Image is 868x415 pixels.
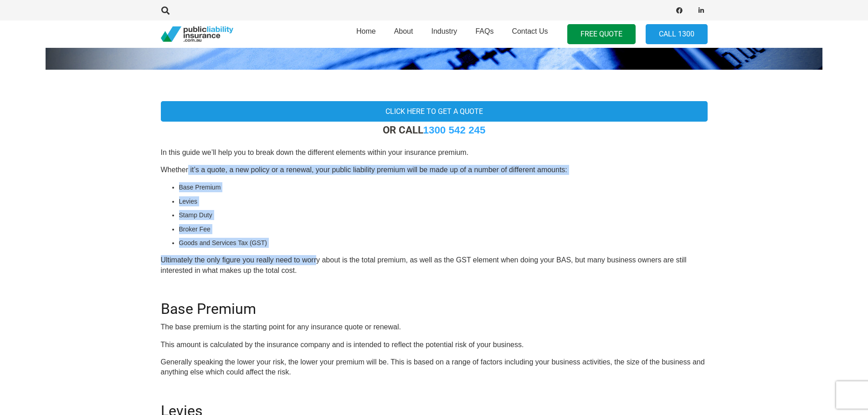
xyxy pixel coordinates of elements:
p: The base premium is the starting point for any insurance quote or renewal. [161,322,708,332]
span: FAQs [475,27,493,35]
span: Home [356,27,376,35]
a: Contact Us [503,18,557,51]
a: FAQs [466,18,503,51]
p: This amount is calculated by the insurance company and is intended to reflect the potential risk ... [161,340,708,350]
a: 1300 542 245 [423,124,486,136]
h2: Base Premium [161,289,708,318]
li: Base Premium [179,182,708,192]
span: About [394,27,413,35]
a: FREE QUOTE [567,24,636,45]
li: Levies [179,196,708,206]
li: Broker Fee [179,224,708,234]
a: LinkedIn [695,4,708,17]
span: Industry [431,27,457,35]
a: Search [157,6,175,15]
p: In this guide we’ll help you to break down the different elements within your insurance premium. [161,148,708,158]
a: pli_logotransparent [161,26,233,42]
a: Home [347,18,385,51]
a: Call 1300 [646,24,708,45]
span: Contact Us [512,27,548,35]
li: Stamp Duty [179,210,708,220]
p: Whether it’s a quote, a new policy or a renewal, your public liability premium will be made up of... [161,165,708,175]
a: Click here to get a quote [161,101,708,122]
p: Ultimately the only figure you really need to worry about is the total premium, as well as the GS... [161,255,708,276]
a: About [385,18,422,51]
a: Industry [422,18,466,51]
strong: OR CALL [383,124,486,136]
p: Generally speaking the lower your risk, the lower your premium will be. This is based on a range ... [161,357,708,378]
a: Facebook [673,4,686,17]
li: Goods and Services Tax (GST) [179,238,708,248]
